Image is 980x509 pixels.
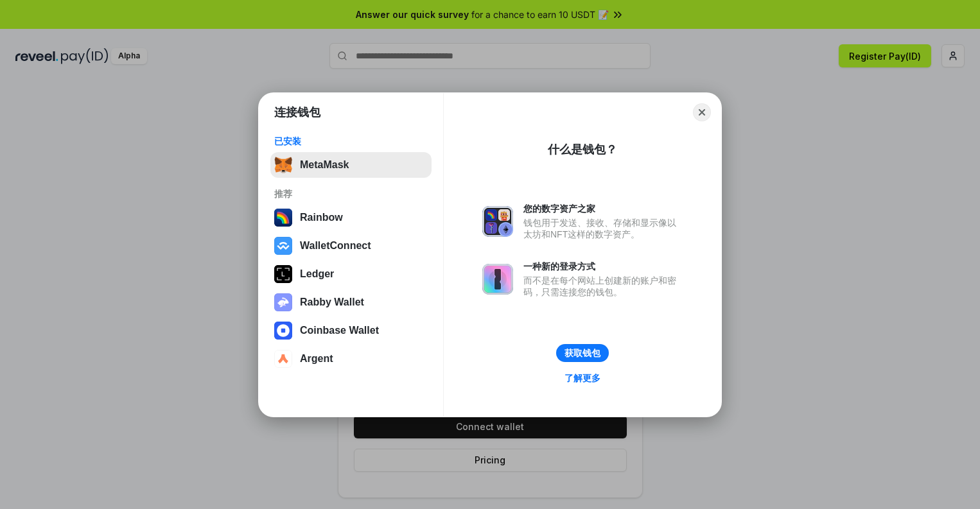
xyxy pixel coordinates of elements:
div: 推荐 [274,188,428,200]
div: 而不是在每个网站上创建新的账户和密码，只需连接您的钱包。 [523,275,683,298]
button: WalletConnect [270,233,432,259]
button: 获取钱包 [556,344,609,362]
img: svg+xml,%3Csvg%20width%3D%2228%22%20height%3D%2228%22%20viewBox%3D%220%200%2028%2028%22%20fill%3D... [274,322,292,340]
h1: 连接钱包 [274,105,320,120]
img: svg+xml,%3Csvg%20xmlns%3D%22http%3A%2F%2Fwww.w3.org%2F2000%2Fsvg%22%20fill%3D%22none%22%20viewBox... [482,206,513,237]
a: 了解更多 [557,370,608,386]
div: WalletConnect [300,240,371,252]
div: 钱包用于发送、接收、存储和显示像以太坊和NFT这样的数字资产。 [523,217,683,240]
div: 了解更多 [564,372,600,384]
img: svg+xml,%3Csvg%20fill%3D%22none%22%20height%3D%2233%22%20viewBox%3D%220%200%2035%2033%22%20width%... [274,156,292,174]
button: Rabby Wallet [270,289,432,315]
img: svg+xml,%3Csvg%20width%3D%2228%22%20height%3D%2228%22%20viewBox%3D%220%200%2028%2028%22%20fill%3D... [274,350,292,368]
div: 您的数字资产之家 [523,203,683,214]
img: svg+xml,%3Csvg%20width%3D%2228%22%20height%3D%2228%22%20viewBox%3D%220%200%2028%2028%22%20fill%3D... [274,237,292,255]
div: 什么是钱包？ [548,142,617,157]
div: Ledger [300,268,334,280]
img: svg+xml,%3Csvg%20xmlns%3D%22http%3A%2F%2Fwww.w3.org%2F2000%2Fsvg%22%20fill%3D%22none%22%20viewBox... [274,293,292,311]
button: MetaMask [270,152,432,178]
div: Rainbow [300,212,343,223]
div: Argent [300,353,333,365]
div: 已安装 [274,135,428,147]
button: Argent [270,346,432,372]
div: MetaMask [300,159,349,171]
div: Rabby Wallet [300,297,364,308]
button: Ledger [270,261,432,287]
div: 一种新的登录方式 [523,261,683,272]
img: svg+xml,%3Csvg%20xmlns%3D%22http%3A%2F%2Fwww.w3.org%2F2000%2Fsvg%22%20fill%3D%22none%22%20viewBox... [482,264,513,295]
img: svg+xml,%3Csvg%20width%3D%22120%22%20height%3D%22120%22%20viewBox%3D%220%200%20120%20120%22%20fil... [274,209,292,227]
img: svg+xml,%3Csvg%20xmlns%3D%22http%3A%2F%2Fwww.w3.org%2F2000%2Fsvg%22%20width%3D%2228%22%20height%3... [274,265,292,283]
button: Close [693,103,711,121]
div: Coinbase Wallet [300,325,379,336]
button: Rainbow [270,205,432,230]
button: Coinbase Wallet [270,318,432,343]
div: 获取钱包 [564,347,600,359]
